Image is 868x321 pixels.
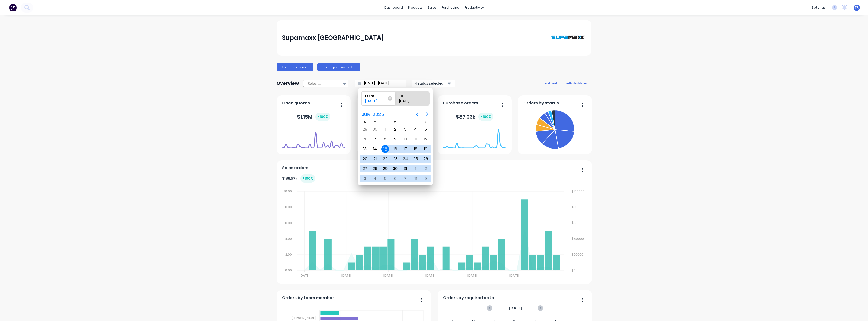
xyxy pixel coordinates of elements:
[412,80,455,87] button: 4 status selected
[572,252,584,257] tspan: $20000
[285,268,292,273] tspan: 0.00
[397,91,423,98] div: To
[282,295,334,301] span: Orders by team member
[297,113,330,121] div: $ 1.15M
[405,4,425,11] div: products
[285,205,292,209] tspan: 8.00
[402,126,409,133] div: Thursday, July 3, 2025
[412,165,419,172] div: Friday, August 1, 2025
[285,237,292,241] tspan: 4.00
[402,155,409,163] div: Thursday, July 24, 2025
[363,98,389,106] div: [DATE]
[855,5,859,10] span: TR
[402,145,409,153] div: Thursday, July 17, 2025
[380,120,390,124] div: T
[381,155,389,163] div: Tuesday, July 22, 2025
[412,175,419,182] div: Friday, August 8, 2025
[392,126,399,133] div: Wednesday, July 2, 2025
[371,165,379,172] div: Monday, July 28, 2025
[412,126,419,133] div: Friday, July 4, 2025
[381,126,389,133] div: Tuesday, July 1, 2025
[390,120,400,124] div: W
[523,100,559,106] span: Orders by status
[370,120,380,124] div: M
[509,305,522,311] span: [DATE]
[422,165,429,172] div: Saturday, August 2, 2025
[371,126,379,133] div: Monday, June 30, 2025
[443,295,494,301] span: Orders by required date
[397,98,423,106] div: [DATE]
[572,221,584,225] tspan: $60000
[422,155,429,163] div: Saturday, July 26, 2025
[361,175,369,182] div: Sunday, August 3, 2025
[402,175,409,182] div: Thursday, August 7, 2025
[412,135,419,143] div: Friday, July 11, 2025
[381,165,389,172] div: Tuesday, July 29, 2025
[572,189,585,193] tspan: $100000
[809,4,828,11] div: settings
[551,25,586,50] img: Supamaxx Australia
[412,155,419,163] div: Friday, July 25, 2025
[361,165,369,172] div: Sunday, July 27, 2025
[412,109,422,119] button: Previous page
[392,175,399,182] div: Wednesday, August 6, 2025
[563,80,591,86] button: edit dashboard
[462,4,486,11] div: productivity
[425,273,435,278] tspan: [DATE]
[572,205,584,209] tspan: $80000
[392,135,399,143] div: Wednesday, July 9, 2025
[277,78,299,88] div: Overview
[300,174,315,183] div: + 100 %
[422,135,429,143] div: Saturday, July 12, 2025
[371,135,379,143] div: Monday, July 7, 2025
[415,81,447,86] div: 4 status selected
[361,155,369,163] div: Sunday, July 20, 2025
[282,174,315,183] div: $ 188.57k
[371,155,379,163] div: Monday, July 21, 2025
[411,120,421,124] div: F
[392,155,399,163] div: Wednesday, July 23, 2025
[359,110,387,119] button: July2025
[439,4,462,11] div: purchasing
[422,145,429,153] div: Saturday, July 19, 2025
[412,145,419,153] div: Friday, July 18, 2025
[317,63,360,71] button: Create purchase order
[292,316,316,320] tspan: [PERSON_NAME]
[572,237,584,241] tspan: $40000
[400,120,411,124] div: T
[299,273,309,278] tspan: [DATE]
[392,165,399,172] div: Wednesday, July 30, 2025
[422,126,429,133] div: Saturday, July 5, 2025
[9,4,17,11] img: Factory
[361,145,369,153] div: Sunday, July 13, 2025
[382,4,405,11] a: dashboard
[371,175,379,182] div: Monday, August 4, 2025
[443,100,478,106] span: Purchase orders
[425,4,439,11] div: sales
[361,126,369,133] div: Sunday, June 29, 2025
[421,120,431,124] div: S
[384,273,393,278] tspan: [DATE]
[422,175,429,182] div: Saturday, August 9, 2025
[277,63,313,71] button: Create sales order
[402,165,409,172] div: Thursday, July 31, 2025
[402,135,409,143] div: Thursday, July 10, 2025
[392,145,399,153] div: Wednesday, July 16, 2025
[284,189,292,193] tspan: 10.00
[360,120,370,124] div: S
[456,113,493,121] div: $ 87.03k
[285,252,292,257] tspan: 2.00
[381,145,389,153] div: Tuesday, July 15, 2025
[509,273,519,278] tspan: [DATE]
[363,91,389,98] div: From
[315,113,330,121] div: + 100 %
[468,273,477,278] tspan: [DATE]
[541,80,560,86] button: add card
[282,33,384,43] div: Supamaxx [GEOGRAPHIC_DATA]
[422,109,432,119] button: Next page
[282,100,310,106] span: Open quotes
[371,145,379,153] div: Monday, July 14, 2025
[341,273,351,278] tspan: [DATE]
[361,135,369,143] div: Sunday, July 6, 2025
[572,268,576,273] tspan: $0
